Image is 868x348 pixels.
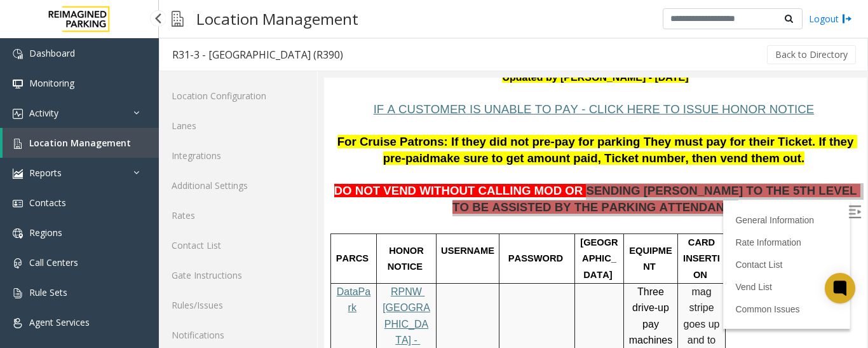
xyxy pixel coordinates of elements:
[159,141,317,171] a: Integrations
[411,204,448,214] a: Vend List
[172,46,343,63] div: R31-3 - [GEOGRAPHIC_DATA] (R390)
[13,318,23,328] img: 'icon'
[58,209,106,301] a: RPNW [GEOGRAPHIC_DATA] - Honor Notice
[159,81,317,111] a: Location Configuration
[411,182,458,192] a: Contact List
[305,209,351,301] span: Three drive-up pay machines - CC ONLY
[305,168,348,195] span: EQUIPMENT
[29,286,67,298] span: Rule Sets
[29,47,75,59] span: Dashboard
[29,256,78,268] span: Call Centers
[184,176,239,186] span: PASSWORD
[159,290,317,320] a: Rules/Issues
[50,25,491,38] span: IF A CUSTOMER IS UNABLE TO PAY - CLICK HERE TO ISSUE HONOR NOTICE
[13,169,23,179] img: 'icon'
[10,106,536,136] span: DO NOT VEND WITHOUT CALLING MOD OR SENDING [PERSON_NAME] TO THE 5TH LEVEL TO BE ASSISTED BY THE P...
[50,27,491,38] a: IF A CUSTOMER IS UNABLE TO PAY - CLICK HERE TO ISSUE HONOR NOTICE
[29,107,58,119] span: Activity
[809,12,852,25] a: Logout
[159,260,317,290] a: Gate Instructions
[13,258,23,268] img: 'icon'
[13,198,23,209] img: 'icon'
[159,111,317,141] a: Lanes
[105,74,480,87] span: make sure to get amount paid, Ticket number, then vend them out.
[842,12,852,25] img: logout
[411,137,490,148] a: General Information
[29,77,74,89] span: Monitoring
[256,160,294,202] span: [GEOGRAPHIC_DATA]
[159,200,317,230] a: Rates
[13,209,46,236] a: DataPark
[359,209,399,317] span: mag stripe goes up and to the left (Vertical Reader)
[172,3,184,34] img: pageIcon
[524,128,537,141] img: Open/Close Sidebar Menu
[29,316,90,328] span: Agent Services
[13,49,23,59] img: 'icon'
[64,168,102,195] span: HONOR NOTICE
[359,160,396,202] span: CARD INSERTION
[190,3,365,34] h3: Location Management
[13,228,23,239] img: 'icon'
[13,109,23,119] img: 'icon'
[13,139,23,149] img: 'icon'
[29,197,66,209] span: Contacts
[411,160,477,170] a: Rate Information
[12,176,44,186] span: PARCS
[3,128,159,158] a: Location Management
[13,288,23,298] img: 'icon'
[29,137,131,149] span: Location Management
[29,167,62,179] span: Reports
[767,45,856,64] button: Back to Directory
[13,57,533,87] span: For Cruise Patrons: If they did not pre-pay for parking They must pay for their Ticket. If they p...
[13,79,23,89] img: 'icon'
[117,168,170,178] span: USERNAME
[159,171,317,200] a: Additional Settings
[159,230,317,260] a: Contact List
[411,226,475,237] a: Common Issues
[29,226,62,239] span: Regions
